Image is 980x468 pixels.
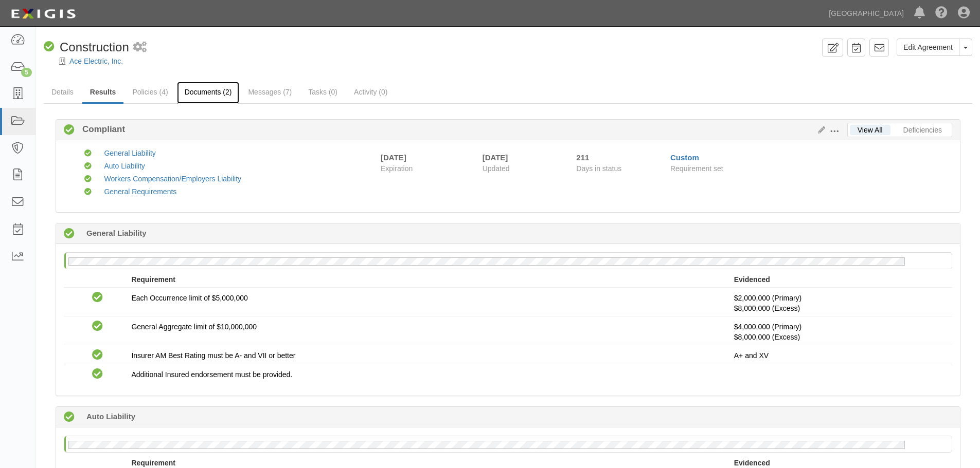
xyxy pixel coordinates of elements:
img: logo-5460c22ac91f19d4615b14bd174203de0afe785f0fc80cf4dbbc73dc1793850b.png [8,5,79,23]
span: Additional Insured endorsement must be provided. [131,370,292,379]
i: Compliant 211 days (since 03/03/2025) [64,229,75,239]
i: Compliant [92,321,103,332]
a: Custom [670,153,699,162]
i: Compliant 211 days (since 03/03/2025) [64,412,75,423]
a: View All [850,125,890,135]
div: Since 03/03/2025 [576,152,663,163]
i: Compliant [44,42,55,52]
i: Compliant [92,369,103,380]
span: Policy #CUP1X46883525NF Insurer: Travelers Property Casualty Co of Amer [734,304,800,312]
b: General Liability [86,228,147,238]
div: Construction [44,39,129,56]
i: 2 scheduled workflows [133,42,147,53]
p: $2,000,000 (Primary) [734,293,945,313]
span: Days in status [576,164,621,173]
i: Help Center - Complianz [935,7,948,20]
span: Insurer AM Best Rating must be A- and VII or better [131,351,295,360]
i: Compliant [64,125,75,136]
i: Compliant [84,163,92,170]
a: Activity (0) [346,82,395,102]
p: A+ and XV [734,350,945,361]
span: General Aggregate limit of $10,000,000 [131,323,257,331]
strong: Requirement [131,275,175,284]
a: Ace Electric, Inc. [69,57,123,65]
a: General Requirements [104,188,176,196]
span: Policy #CUP1X46883525NF Insurer: Travelers Property Casualty Co of Amer [734,333,800,341]
strong: Evidenced [734,459,770,467]
a: Tasks (0) [300,82,345,102]
p: $4,000,000 (Primary) [734,322,945,342]
span: Expiration [381,163,475,174]
span: Construction [60,40,129,54]
span: Requirement set [670,164,723,173]
a: Messages (7) [240,82,299,102]
i: Compliant [92,292,103,303]
a: Details [44,82,81,102]
a: General Liability [104,149,155,157]
a: Results [82,82,124,104]
i: Compliant [84,150,92,157]
a: Edit Results [814,126,825,134]
a: Auto Liability [104,162,145,170]
span: Each Occurrence limit of $5,000,000 [131,294,247,302]
i: Compliant [92,350,103,361]
b: Compliant [75,123,125,136]
a: Policies (4) [124,82,175,102]
div: [DATE] [381,152,406,163]
a: [GEOGRAPHIC_DATA] [824,3,909,24]
a: Deficiencies [896,125,950,135]
strong: Evidenced [734,275,770,284]
span: Updated [483,164,510,173]
a: Documents (2) [177,82,240,104]
b: Auto Liability [86,411,135,422]
div: 5 [21,68,32,77]
strong: Requirement [131,459,175,467]
i: Compliant [84,189,92,196]
a: Workers Compensation/Employers Liability [104,175,241,183]
a: Edit Agreement [897,39,959,56]
div: [DATE] [483,152,561,163]
i: Compliant [84,176,92,183]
